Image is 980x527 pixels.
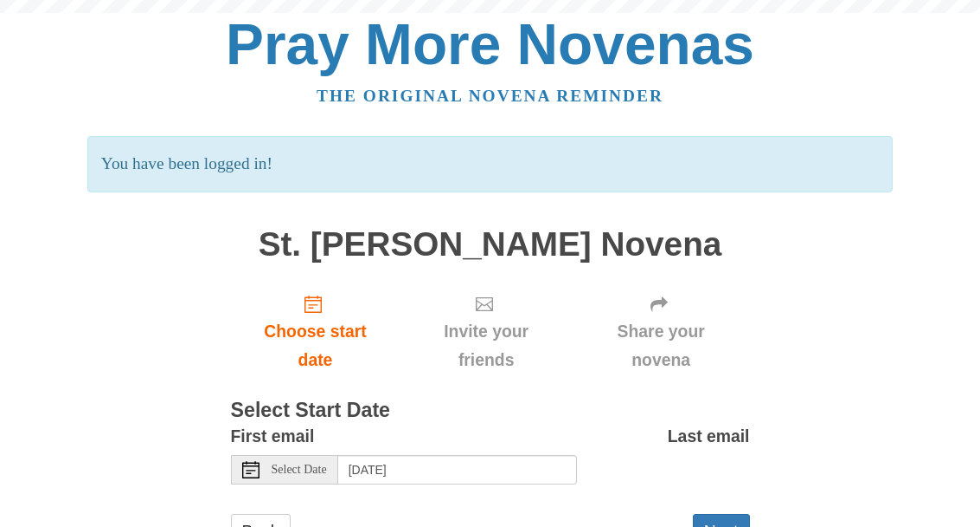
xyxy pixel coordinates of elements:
a: Choose start date [231,280,400,383]
span: Invite your friends [417,317,554,374]
span: Share your novena [590,317,733,374]
a: Pray More Novenas [226,12,754,76]
div: Click "Next" to confirm your start date first. [400,280,572,383]
p: You have been logged in! [87,136,893,192]
span: Choose start date [248,317,383,374]
div: Click "Next" to confirm your start date first. [573,280,750,383]
span: Select Date [272,464,327,476]
h1: St. [PERSON_NAME] Novena [231,226,750,263]
a: The original novena reminder [317,87,663,105]
label: Last email [668,422,750,451]
label: First email [231,422,315,451]
h3: Select Start Date [231,400,750,422]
